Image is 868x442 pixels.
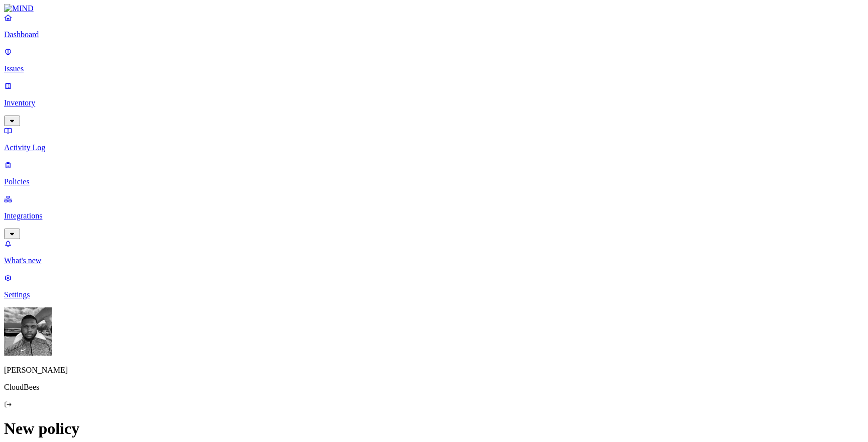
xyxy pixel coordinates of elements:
a: Inventory [4,81,864,125]
p: [PERSON_NAME] [4,366,864,375]
p: CloudBees [4,383,864,392]
p: Issues [4,64,864,73]
a: MIND [4,4,864,13]
img: MIND [4,4,34,13]
a: Issues [4,47,864,73]
a: Activity Log [4,126,864,152]
a: Dashboard [4,13,864,39]
a: Integrations [4,194,864,238]
p: What's new [4,256,864,265]
a: Policies [4,160,864,186]
img: Cameron White [4,307,52,356]
p: Inventory [4,98,864,107]
a: What's new [4,239,864,265]
a: Settings [4,273,864,299]
h1: New policy [4,419,864,438]
p: Settings [4,290,864,299]
p: Dashboard [4,30,864,39]
p: Integrations [4,211,864,220]
p: Policies [4,177,864,186]
p: Activity Log [4,143,864,152]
